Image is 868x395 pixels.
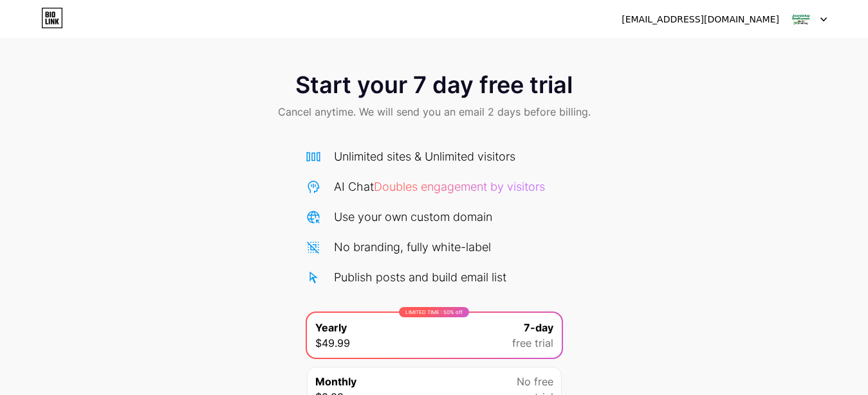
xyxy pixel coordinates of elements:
[789,7,813,31] img: joondalupdraftsman
[295,72,573,98] span: Start your 7 day free trial
[334,178,545,195] div: AI Chat
[622,13,779,26] div: [EMAIL_ADDRESS][DOMAIN_NAME]
[315,335,350,351] span: $49.99
[374,180,545,193] span: Doubles engagement by visitors
[278,104,591,119] span: Cancel anytime. We will send you an email 2 days before billing.
[399,307,469,317] div: LIMITED TIME : 50% off
[334,238,491,256] div: No branding, fully white-label
[334,268,506,286] div: Publish posts and build email list
[524,320,553,335] span: 7-day
[334,208,492,225] div: Use your own custom domain
[315,320,347,335] span: Yearly
[517,374,553,389] span: No free
[315,374,356,389] span: Monthly
[512,335,553,351] span: free trial
[334,148,515,165] div: Unlimited sites & Unlimited visitors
